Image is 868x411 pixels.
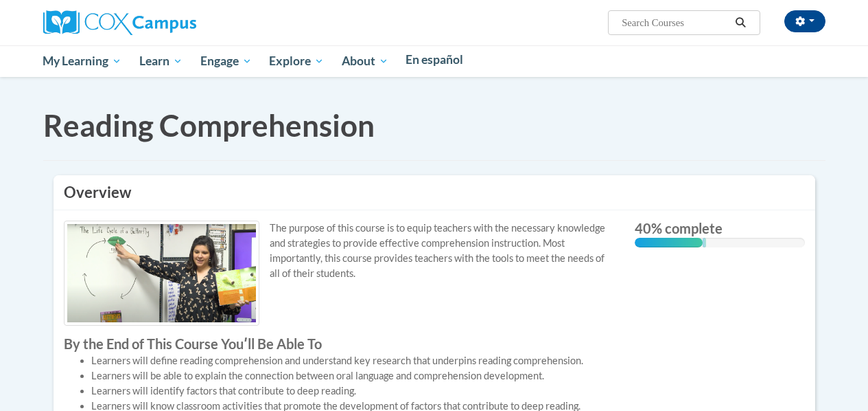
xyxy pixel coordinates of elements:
span: Reading Comprehension [43,107,375,143]
li: Learners will define reading comprehension and understand key research that underpins reading com... [91,353,615,368]
div: 40% complete [635,238,703,247]
span: En español [406,52,463,67]
div: Main menu [33,45,836,77]
span: About [342,53,388,69]
span: Learn [139,53,183,69]
img: Cox Campus [43,10,196,35]
label: 40% complete [635,221,805,236]
li: Learners will identify factors that contribute to deep reading. [91,384,615,399]
a: Explore [260,45,333,77]
button: Search [730,14,751,31]
input: Search Courses [620,14,730,31]
a: Learn [130,45,191,77]
a: About [333,45,397,77]
span: Engage [200,53,252,69]
a: My Learning [34,45,131,77]
label: By the End of This Course Youʹll Be Able To [64,336,615,351]
li: Learners will be able to explain the connection between oral language and comprehension development. [91,368,615,384]
a: Cox Campus [43,16,196,27]
div: 0.001% [703,238,706,247]
a: En español [397,45,473,74]
button: Account Settings [784,10,825,32]
a: Engage [191,45,261,77]
p: The purpose of this course is to equip teachers with the necessary knowledge and strategies to pr... [64,221,615,281]
span: My Learning [43,53,121,69]
i:  [734,18,747,28]
h3: Overview [64,182,805,203]
img: Course logo image [64,221,259,326]
span: Explore [269,53,324,69]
